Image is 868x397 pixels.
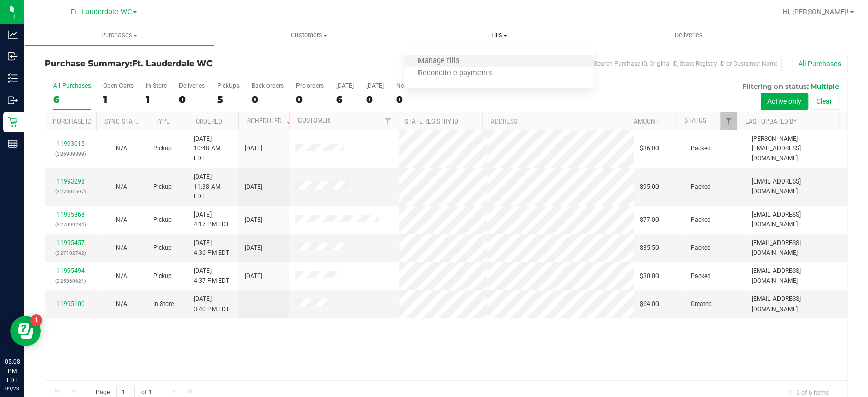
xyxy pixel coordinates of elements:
[297,117,329,124] a: Customer
[116,243,127,253] button: N/A
[153,144,172,154] span: Pickup
[217,94,240,105] div: 5
[116,272,127,280] span: Not Applicable
[51,187,90,196] p: (327001697)
[194,294,229,314] span: [DATE] 3:40 PM EDT
[720,112,737,130] a: Filter
[691,144,711,154] span: Packed
[116,145,127,152] span: Not Applicable
[56,140,85,147] a: 11993015
[8,95,18,105] inline-svg: Outbound
[691,243,711,253] span: Packed
[761,93,808,110] button: Active only
[783,8,849,16] span: Hi, [PERSON_NAME]!
[51,248,90,258] p: (327102742)
[810,93,839,110] button: Clear
[116,271,127,281] button: N/A
[215,30,403,40] span: Customers
[296,82,324,89] div: Pre-orders
[640,243,659,253] span: $35.50
[482,112,625,130] th: Address
[56,267,85,274] a: 11995494
[10,316,41,346] iframe: Resource center
[116,216,127,223] span: Not Applicable
[396,94,434,105] div: 0
[336,82,354,89] div: [DATE]
[578,56,782,71] input: Search Purchase ID, Original ID, State Registry ID or Customer Name...
[252,94,284,105] div: 0
[71,8,132,16] span: Ft. Lauderdale WC
[5,385,20,392] p: 09/23
[245,144,262,154] span: [DATE]
[153,215,172,225] span: Pickup
[103,94,134,105] div: 1
[247,117,293,125] a: Scheduled
[752,177,841,196] span: [EMAIL_ADDRESS][DOMAIN_NAME]
[640,299,659,309] span: $64.00
[752,294,841,314] span: [EMAIL_ADDRESS][DOMAIN_NAME]
[8,29,18,40] inline-svg: Analytics
[252,82,284,89] div: Back-orders
[53,94,91,105] div: 6
[396,82,434,89] div: Needs Review
[194,172,232,202] span: [DATE] 11:38 AM EDT
[245,243,262,253] span: [DATE]
[217,82,240,89] div: PickUps
[811,82,839,90] span: Multiple
[745,118,796,125] a: Last Updated By
[116,300,127,308] span: Not Applicable
[245,215,262,225] span: [DATE]
[116,183,127,190] span: Not Applicable
[336,94,354,105] div: 6
[296,94,324,105] div: 0
[153,299,174,309] span: In-Store
[640,144,659,154] span: $36.00
[194,266,229,286] span: [DATE] 4:37 PM EDT
[116,244,127,251] span: Not Applicable
[5,357,20,385] p: 05:08 PM EDT
[214,24,404,46] a: Customers
[691,299,712,309] span: Created
[8,51,18,62] inline-svg: Inbound
[752,238,841,258] span: [EMAIL_ADDRESS][DOMAIN_NAME]
[56,211,85,218] a: 11995368
[153,243,172,253] span: Pickup
[116,182,127,192] button: N/A
[51,276,90,286] p: (325860621)
[116,215,127,225] button: N/A
[792,55,848,72] button: All Purchases
[146,94,167,105] div: 1
[404,24,594,46] a: Tills Manage tills Reconcile e-payments
[8,73,18,83] inline-svg: Inventory
[153,271,172,281] span: Pickup
[366,94,384,105] div: 0
[380,112,397,130] a: Filter
[640,215,659,225] span: $77.00
[691,182,711,192] span: Packed
[51,149,90,159] p: (326989899)
[194,210,229,229] span: [DATE] 4:17 PM EDT
[53,118,92,125] a: Purchase ID
[405,118,458,125] a: State Registry ID
[153,182,172,192] span: Pickup
[56,178,85,185] a: 11993298
[8,117,18,127] inline-svg: Retail
[404,30,594,40] span: Tills
[116,144,127,154] button: N/A
[752,210,841,229] span: [EMAIL_ADDRESS][DOMAIN_NAME]
[366,82,384,89] div: [DATE]
[742,82,809,90] span: Filtering on status:
[104,118,143,125] a: Sync Status
[640,271,659,281] span: $30.00
[51,220,90,229] p: (327099284)
[194,238,229,258] span: [DATE] 4:36 PM EDT
[45,59,312,68] h3: Purchase Summary:
[53,82,91,89] div: All Purchases
[146,82,167,89] div: In Store
[179,82,205,89] div: Deliveries
[103,82,134,89] div: Open Carts
[594,24,784,46] a: Deliveries
[24,24,214,46] a: Purchases
[691,215,711,225] span: Packed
